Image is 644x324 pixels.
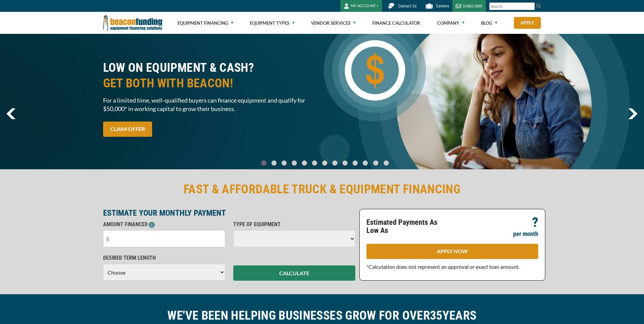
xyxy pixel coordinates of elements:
[331,160,339,166] a: Go To Slide 7
[280,160,288,166] a: Go To Slide 2
[6,108,16,119] a: previous
[310,160,318,166] a: Go To Slide 5
[536,3,541,8] img: Search
[233,265,355,281] button: CALCULATE
[320,160,329,166] a: Go To Slide 6
[366,218,448,235] p: Estimated Payments As Low As
[341,160,349,166] a: Go To Slide 8
[372,160,380,166] a: Go To Slide 11
[260,160,268,166] a: Go To Slide 0
[300,160,308,166] a: Go To Slide 4
[430,308,443,323] span: 35
[103,96,318,113] span: For a limited time, well-qualified buyers can finance equipment and qualify for $50,000* in worki...
[382,160,390,166] a: Go To Slide 12
[528,4,533,9] a: Clear search text
[6,108,16,119] img: Left Navigator
[351,160,359,166] a: Go To Slide 9
[436,4,449,8] span: Careers
[514,17,541,29] a: Apply
[103,75,318,91] span: GET BOTH WITH BEACON!
[250,12,294,34] a: Equipment Types
[103,230,225,247] input: $
[366,244,538,259] a: APPLY NOW
[398,4,416,8] span: Contact Us
[103,122,152,137] a: CLAIM OFFER
[437,12,464,34] a: Company
[628,108,638,119] img: Right Navigator
[270,160,278,166] a: Go To Slide 1
[103,209,355,217] p: ESTIMATE YOUR MONTHLY PAYMENT
[103,254,225,262] p: DESIRED TERM LENGTH
[103,181,541,197] h2: FAST & AFFORDABLE TRUCK & EQUIPMENT FINANCING
[103,220,225,229] p: AMOUNT FINANCED
[513,230,538,238] p: per month
[628,108,638,119] a: next
[366,263,520,270] span: *Calculation does not represent an approval or exact loan amount.
[481,12,497,34] a: Blog
[361,160,369,166] a: Go To Slide 10
[103,60,318,91] h2: LOW ON EQUIPMENT & CASH?
[290,160,298,166] a: Go To Slide 3
[532,218,538,226] p: ?
[311,12,356,34] a: Vendor Services
[372,12,420,34] a: Finance Calculator
[103,12,163,34] img: Beacon Funding Corporation logo
[177,12,233,34] a: Equipment Financing
[233,220,355,229] p: TYPE OF EQUIPMENT
[489,2,535,10] input: Search
[103,308,541,323] h2: WE'VE BEEN HELPING BUSINESSES GROW FOR OVER YEARS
